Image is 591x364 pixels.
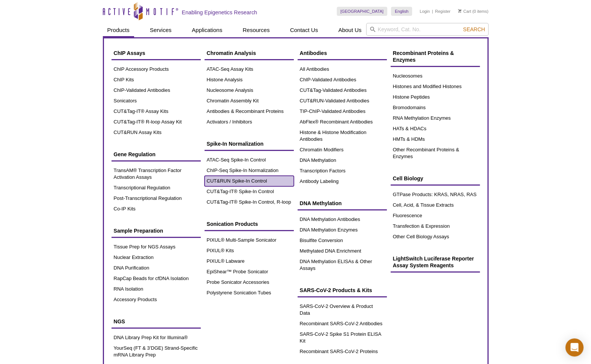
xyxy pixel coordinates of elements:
[337,7,388,16] a: [GEOGRAPHIC_DATA]
[298,176,387,187] a: Antibody Labeling
[207,141,264,147] span: Spike-In Normalization
[300,287,372,293] span: SARS-CoV-2 Products & Kits
[111,64,201,75] a: ChIP Accessory Products
[145,23,176,37] a: Services
[298,155,387,166] a: DNA Methylation
[298,225,387,235] a: DNA Methylation Enzymes
[298,214,387,225] a: DNA Methylation Antibodies
[111,183,201,193] a: Transcriptional Regulation
[205,165,294,176] a: ChIP-Seq Spike-In Normalization
[300,200,342,206] span: DNA Methylation
[205,155,294,165] a: ATAC-Seq Spike-In Control
[111,263,201,273] a: DNA Purification
[111,252,201,263] a: Nuclear Extraction
[111,165,201,183] a: TransAM® Transcription Factor Activation Assays
[111,147,201,161] a: Gene Regulation
[205,256,294,267] a: PIXUL® Labware
[391,251,480,273] a: LightSwitch Luciferase Reporter Assay System Reagents
[111,75,201,85] a: ChIP Kits
[366,23,489,36] input: Keyword, Cat. No.
[391,171,480,186] a: Cell Biology
[391,200,480,210] a: Cell, Acid, & Tissue Extracts
[298,145,387,155] a: Chromatin Modifiers
[300,50,327,56] span: Antibodies
[111,46,201,60] a: ChIP Assays
[432,7,433,16] li: |
[238,23,274,37] a: Resources
[205,137,294,151] a: Spike-In Normalization
[391,46,480,67] a: Recombinant Proteins & Enzymes
[391,210,480,221] a: Fluorescence
[103,23,134,37] a: Products
[393,175,423,181] span: Cell Biology
[391,81,480,92] a: Histones and Modified Histones
[458,9,461,13] img: Your Cart
[420,9,430,14] a: Login
[298,64,387,75] a: All Antibodies
[461,26,487,33] button: Search
[391,7,412,16] a: English
[111,273,201,284] a: RapCap Beads for cfDNA Isolation
[114,228,163,234] span: Sample Preparation
[182,9,257,16] h2: Enabling Epigenetics Research
[391,231,480,242] a: Other Cell Biology Assays
[111,224,201,238] a: Sample Preparation
[298,235,387,246] a: Bisulfite Conversion
[205,117,294,127] a: Activators / Inhibitors
[298,96,387,106] a: CUT&RUN-Validated Antibodies
[205,267,294,277] a: EpiShear™ Probe Sonicator
[391,221,480,231] a: Transfection & Expression
[111,314,201,329] a: NGS
[111,343,201,360] a: YourSeq (FT & 3’DGE) Strand-Specific mRNA Library Prep
[111,117,201,127] a: CUT&Tag-IT® R-loop Assay Kit
[111,204,201,214] a: Co-IP Kits
[114,151,156,157] span: Gene Regulation
[205,75,294,85] a: Histone Analysis
[111,284,201,294] a: RNA Isolation
[393,50,454,63] span: Recombinant Proteins & Enzymes
[391,145,480,162] a: Other Recombinant Proteins & Enzymes
[111,96,201,106] a: Sonicators
[205,288,294,298] a: Polystyrene Sonication Tubes
[391,113,480,123] a: RNA Methylation Enzymes
[298,329,387,346] a: SARS-CoV-2 Spike S1 Protein ELISA Kit
[298,246,387,256] a: Methylated DNA Enrichment
[391,134,480,145] a: HMTs & HDMs
[298,196,387,210] a: DNA Methylation
[298,301,387,318] a: SARS-CoV-2 Overview & Product Data
[298,106,387,117] a: TIP-ChIP-Validated Antibodies
[393,256,474,268] span: LightSwitch Luciferase Reporter Assay System Reagents
[298,75,387,85] a: ChIP-Validated Antibodies
[298,85,387,96] a: CUT&Tag-Validated Antibodies
[205,197,294,207] a: CUT&Tag-IT® Spike-In Control, R-loop
[207,221,258,227] span: Sonication Products
[205,64,294,75] a: ATAC-Seq Assay Kits
[298,127,387,145] a: Histone & Histone Modification Antibodies
[205,85,294,96] a: Nucleosome Analysis
[187,23,227,37] a: Applications
[111,85,201,96] a: ChIP-Validated Antibodies
[111,106,201,117] a: CUT&Tag-IT® Assay Kits
[391,71,480,81] a: Nucleosomes
[298,166,387,176] a: Transcription Factors
[458,7,489,16] li: (0 items)
[391,123,480,134] a: HATs & HDACs
[298,346,387,357] a: Recombinant SARS-CoV-2 Proteins
[298,46,387,60] a: Antibodies
[205,96,294,106] a: Chromatin Assembly Kit
[298,117,387,127] a: AbFlex® Recombinant Antibodies
[205,176,294,186] a: CUT&RUN Spike-In Control
[205,217,294,231] a: Sonication Products
[205,277,294,288] a: Probe Sonicator Accessories
[298,256,387,274] a: DNA Methylation ELISAs & Other Assays
[114,318,125,324] span: NGS
[205,245,294,256] a: PIXUL® Kits
[391,92,480,102] a: Histone Peptides
[111,294,201,305] a: Accessory Products
[111,242,201,252] a: Tissue Prep for NGS Assays
[435,9,451,14] a: Register
[114,50,145,56] span: ChIP Assays
[205,46,294,60] a: Chromatin Analysis
[111,332,201,343] a: DNA Library Prep Kit for Illumina®
[298,318,387,329] a: Recombinant SARS-CoV-2 Antibodies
